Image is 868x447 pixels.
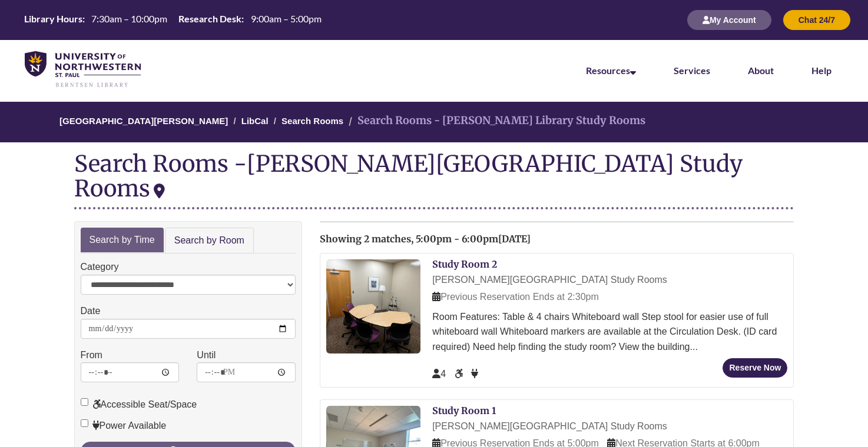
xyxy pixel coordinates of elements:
a: Hours Today [19,12,326,28]
button: Reserve Now [723,358,787,378]
a: Search by Room [165,228,254,254]
a: Help [811,65,831,76]
div: [PERSON_NAME][GEOGRAPHIC_DATA] Study Rooms [74,149,743,202]
a: Chat 24/7 [783,15,850,25]
label: Power Available [81,418,167,433]
label: Until [197,348,216,363]
a: Resources [586,65,636,76]
span: 9:00am – 5:00pm [251,13,322,24]
label: From [81,348,102,363]
label: Accessible Seat/Space [81,397,197,412]
th: Library Hours: [19,12,87,25]
th: Research Desk: [174,12,246,25]
span: 7:30am – 10:00pm [91,13,167,24]
img: Study Room 2 [326,259,420,353]
a: Search Rooms [281,116,343,126]
a: LibCal [241,116,269,126]
img: UNWSP Library Logo [25,51,141,88]
span: Accessible Seat/Space [455,369,465,379]
div: [PERSON_NAME][GEOGRAPHIC_DATA] Study Rooms [432,419,787,434]
button: My Account [687,10,771,30]
span: Previous Reservation Ends at 2:30pm [432,292,599,302]
span: , 5:00pm - 6:00pm[DATE] [411,233,531,245]
div: Search Rooms - [74,151,794,209]
h2: Showing 2 matches [320,234,794,245]
a: [GEOGRAPHIC_DATA][PERSON_NAME] [59,116,228,126]
span: Power Available [471,369,478,379]
button: Chat 24/7 [783,10,850,30]
div: [PERSON_NAME][GEOGRAPHIC_DATA] Study Rooms [432,272,787,288]
li: Search Rooms - [PERSON_NAME] Library Study Rooms [346,112,645,129]
label: Category [81,259,119,275]
nav: Breadcrumb [74,102,794,142]
label: Date [81,303,101,319]
div: Room Features: Table & 4 chairs Whiteboard wall Step stool for easier use of full whiteboard wall... [432,309,787,355]
a: My Account [687,15,771,25]
a: Services [674,65,710,76]
table: Hours Today [19,12,326,26]
input: Accessible Seat/Space [81,398,88,406]
span: The capacity of this space [432,369,446,379]
input: Power Available [81,419,88,427]
a: About [748,65,774,76]
a: Study Room 2 [432,258,497,270]
a: Study Room 1 [432,405,496,416]
a: Search by Time [81,228,164,253]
